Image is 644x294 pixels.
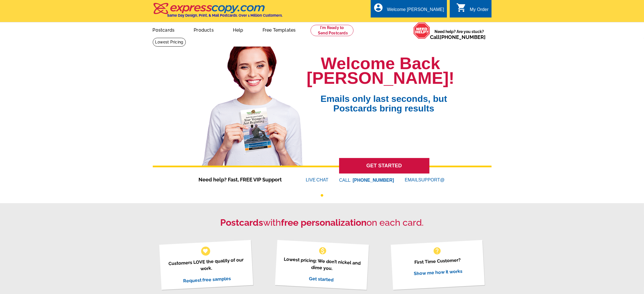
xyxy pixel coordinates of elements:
a: Request free samples [183,276,231,284]
a: Help [224,23,252,36]
span: favorite [202,248,208,254]
span: help [433,246,442,255]
a: Free Templates [254,23,305,36]
a: [PHONE_NUMBER] [440,34,486,40]
a: Get started [309,276,334,282]
a: Show me how it works [414,268,463,276]
p: Customers LOVE the quality of our work. [166,256,246,274]
i: shopping_cart [456,3,466,13]
font: SUPPORT@ [418,177,446,183]
img: help [413,22,430,39]
a: Same Day Design, Print, & Mail Postcards. Over 1 Million Customers. [153,7,283,17]
span: Call [430,34,486,40]
h1: Welcome Back [PERSON_NAME]! [307,56,454,85]
span: Need help? Are you stuck? [430,29,489,40]
p: First Time Customer? [398,256,477,267]
div: Welcome [PERSON_NAME] [387,7,444,15]
font: LIVE [306,177,316,183]
a: GET STARTED [339,158,429,174]
p: Lowest pricing: We don’t nickel and dime you. [282,256,362,273]
img: welcome-back-logged-in.png [198,42,307,166]
span: monetization_on [318,246,327,255]
strong: Postcards [221,217,263,228]
a: LIVECHAT [306,177,328,182]
span: Emails only last seconds, but Postcards bring results [313,85,454,113]
h4: Same Day Design, Print, & Mail Postcards. Over 1 Million Customers. [167,13,283,17]
a: Postcards [144,23,184,36]
strong: free personalization [281,217,367,228]
a: shopping_cart My Order [456,6,489,13]
i: account_circle [374,3,384,13]
span: Need help? Fast, FREE VIP Support [198,176,289,183]
button: 1 of 1 [321,194,323,197]
div: My Order [470,7,489,15]
h2: with on each card. [153,217,492,228]
a: Products [185,23,223,36]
